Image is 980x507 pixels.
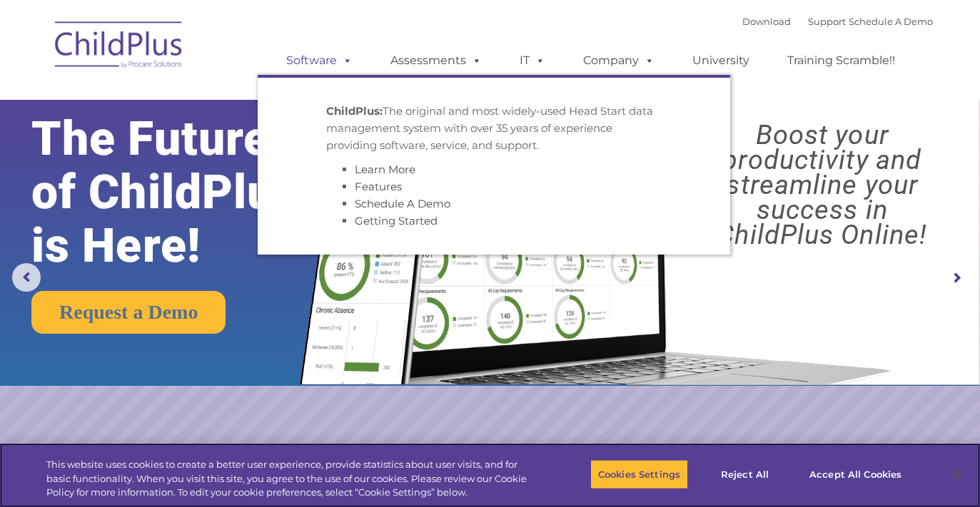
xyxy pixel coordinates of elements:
rs-layer: Boost your productivity and streamline your success in ChildPlus Online! [677,123,967,247]
rs-layer: The Future of ChildPlus is Here! [31,112,344,272]
a: University [678,46,764,75]
button: Cookies Settings [590,459,688,489]
a: Features [355,180,402,193]
a: Schedule A Demo [355,197,450,210]
a: Request a Demo [31,291,226,334]
a: Download [742,16,791,27]
button: Reject All [700,459,789,489]
strong: ChildPlus: [326,104,383,118]
a: Getting Started [355,214,438,227]
a: Assessments [376,46,496,75]
span: Phone number [198,153,259,163]
p: The original and most widely-used Head Start data management system with over 35 years of experie... [326,103,662,154]
img: ChildPlus by Procare Solutions [48,11,191,83]
span: Last name [198,94,242,105]
button: Accept All Cookies [802,459,909,489]
div: This website uses cookies to create a better user experience, provide statistics about user visit... [46,458,539,500]
a: Support [808,16,846,27]
a: Company [569,46,669,75]
a: Schedule A Demo [849,16,933,27]
a: Software [272,46,367,75]
a: Learn More [355,163,415,176]
font: | [742,16,933,27]
a: Training Scramble!! [773,46,909,75]
button: Close [941,459,973,490]
a: IT [505,46,560,75]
